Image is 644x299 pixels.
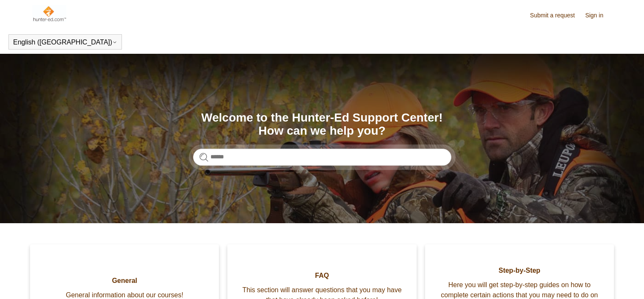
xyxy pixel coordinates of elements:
img: Hunter-Ed Help Center home page [32,5,66,22]
a: Sign in [585,11,612,20]
span: Step-by-Step [438,266,601,276]
span: FAQ [240,271,404,281]
span: General [43,276,206,286]
button: English ([GEOGRAPHIC_DATA]) [13,39,117,46]
input: Search [193,149,451,166]
a: Submit a request [530,11,583,20]
h1: Welcome to the Hunter-Ed Support Center! How can we help you? [193,111,451,138]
